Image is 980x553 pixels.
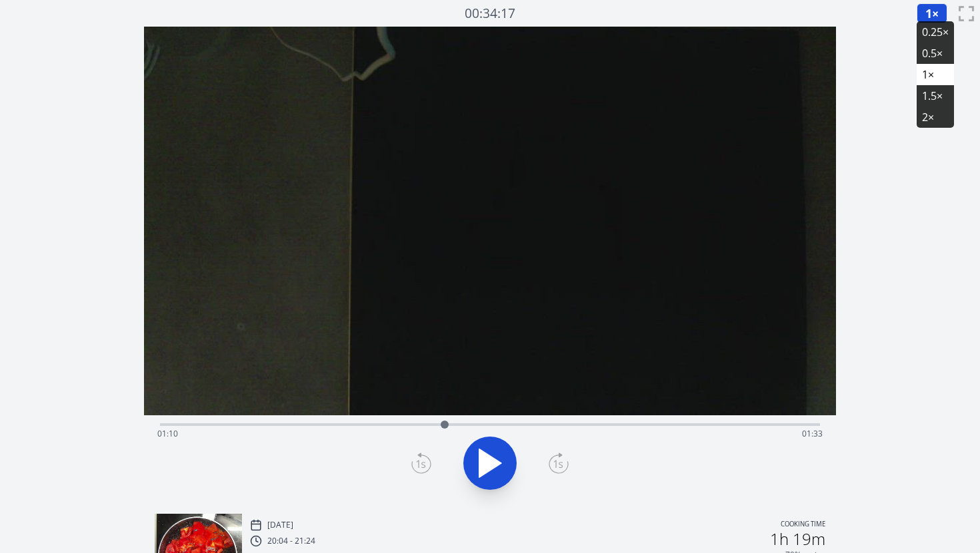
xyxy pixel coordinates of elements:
[917,43,954,64] li: 0.5×
[267,536,315,546] p: 20:04 - 21:24
[770,531,825,547] h2: 1h 19m
[925,5,932,21] span: 1
[781,519,825,531] p: Cooking time
[157,428,178,439] span: 01:10
[917,85,954,106] li: 1.5×
[917,3,947,23] button: 1×
[267,520,293,530] p: [DATE]
[465,4,515,23] a: 00:34:17
[917,21,954,43] li: 0.25×
[802,428,823,439] span: 01:33
[917,106,954,128] li: 2×
[917,64,954,85] li: 1×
